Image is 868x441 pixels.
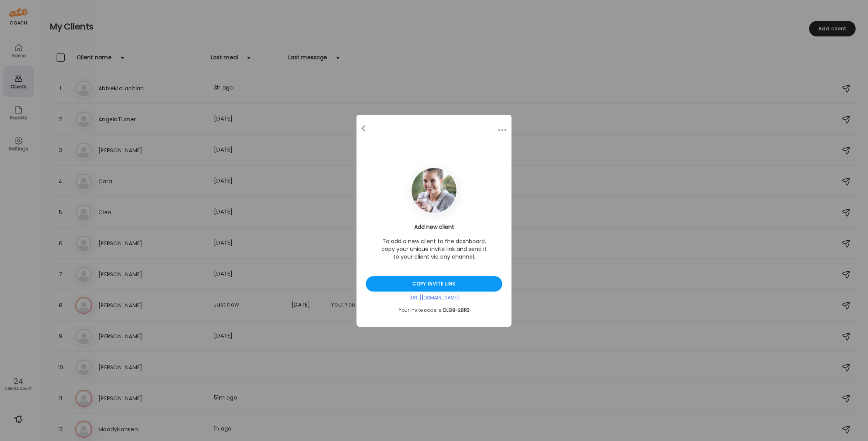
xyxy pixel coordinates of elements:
div: [URL][DOMAIN_NAME] [366,295,502,301]
img: avatars%2FqM8ndjhOA9Mgue6BULU5kGKSYMI2 [412,168,456,213]
div: Your invite code is: [366,307,502,314]
p: To add a new client to the dashboard, copy your unique invite link and send it to your client via... [380,238,488,261]
h3: Add new client [366,223,502,231]
span: CLG9-28R3 [443,307,470,314]
div: Copy invite link [366,276,502,292]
